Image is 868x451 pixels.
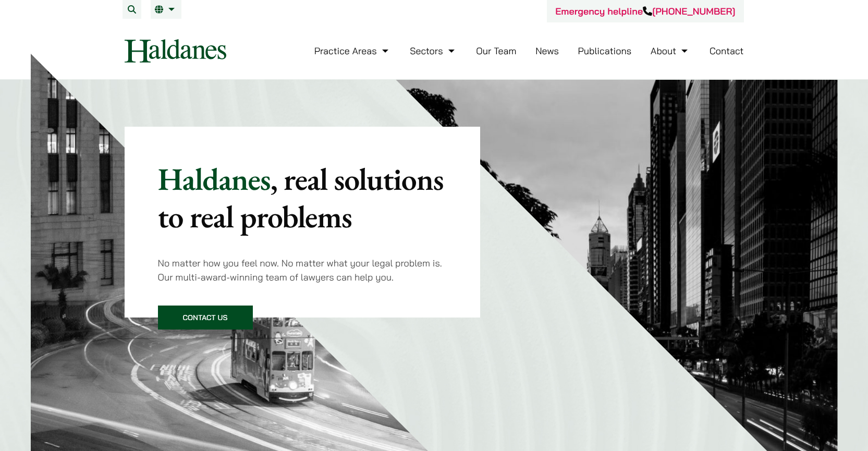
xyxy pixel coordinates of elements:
[125,39,226,63] img: Logo of Haldanes
[314,45,391,57] a: Practice Areas
[158,159,444,237] mark: , real solutions to real problems
[410,45,457,57] a: Sectors
[710,45,744,57] a: Contact
[535,45,559,57] a: News
[158,160,447,235] p: Haldanes
[651,45,690,57] a: About
[476,45,516,57] a: Our Team
[158,256,447,284] p: No matter how you feel now. No matter what your legal problem is. Our multi-award-winning team of...
[555,5,735,17] a: Emergency helpline[PHONE_NUMBER]
[578,45,632,57] a: Publications
[155,5,177,14] a: EN
[158,306,253,330] a: Contact Us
